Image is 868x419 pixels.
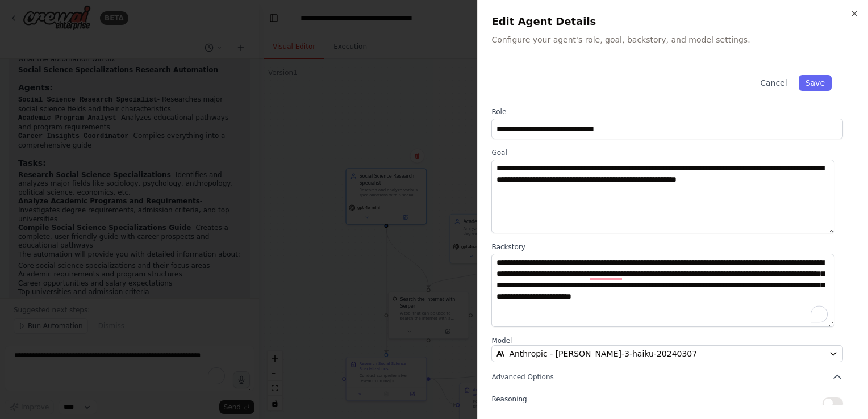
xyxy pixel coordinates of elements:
label: Backstory [491,242,843,252]
button: Save [799,75,832,91]
span: Advanced Options [491,372,553,382]
label: Goal [491,148,843,157]
span: Reasoning [491,395,527,403]
button: Anthropic - [PERSON_NAME]-3-haiku-20240307 [491,345,843,362]
textarea: To enrich screen reader interactions, please activate Accessibility in Grammarly extension settings [491,254,834,328]
p: Configure your agent's role, goal, backstory, and model settings. [491,34,854,45]
button: Advanced Options [491,371,843,383]
button: Cancel [753,75,794,91]
h2: Edit Agent Details [491,14,854,30]
span: Anthropic - claude-3-haiku-20240307 [509,348,697,359]
label: Role [491,107,843,116]
label: Model [491,336,843,345]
